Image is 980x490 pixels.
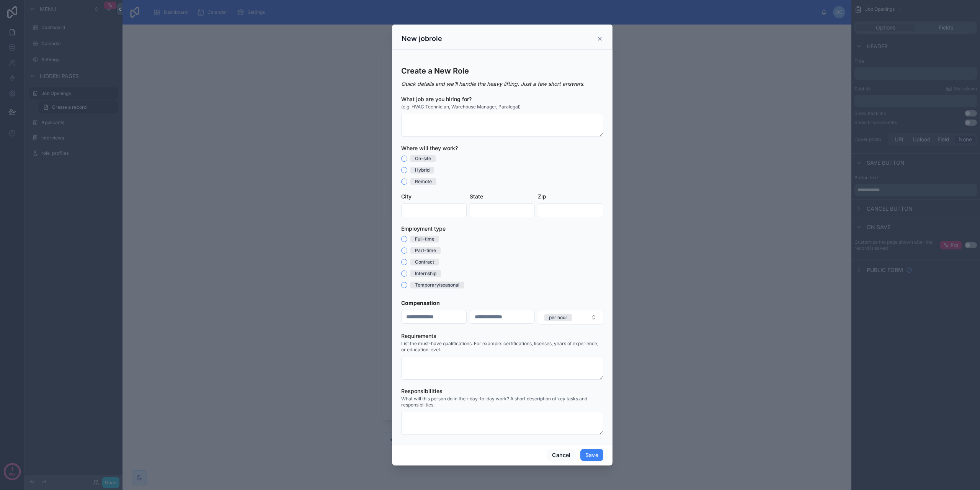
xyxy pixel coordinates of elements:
[401,104,521,110] span: (e.g. HVAC Technician, Warehouse Manager, Paralegal)
[415,167,430,174] div: Hybrid
[547,449,575,461] button: Cancel
[401,80,585,87] em: Quick details and we'll handle the heavy lifting. Just a few short answers.
[401,145,458,151] span: Where will they work?
[538,310,603,324] button: Select Button
[415,270,436,277] div: Internship
[401,341,603,353] span: List the must-have qualifications. For example: certifications, licenses, years of experience, or...
[401,333,436,339] span: Requirements
[470,193,483,200] span: State
[415,155,431,162] div: On-site
[415,247,436,254] div: Part-time
[401,225,446,232] span: Employment type
[401,65,603,77] h3: Create a New Role
[538,193,546,200] span: Zip
[402,34,442,43] h3: New jobrole
[549,314,567,321] div: per hour
[415,282,459,288] div: Temporary/seasonal
[401,388,443,394] span: Responsibilities
[415,259,434,265] div: Contract
[415,236,434,243] div: Full-time
[401,96,472,102] span: What job are you hiring for?
[401,300,440,306] strong: Compensation
[401,193,412,200] span: City
[415,178,432,185] div: Remote
[401,396,603,408] span: What will this person do in their day-to-day work? A short description of key tasks and responsib...
[580,449,603,461] button: Save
